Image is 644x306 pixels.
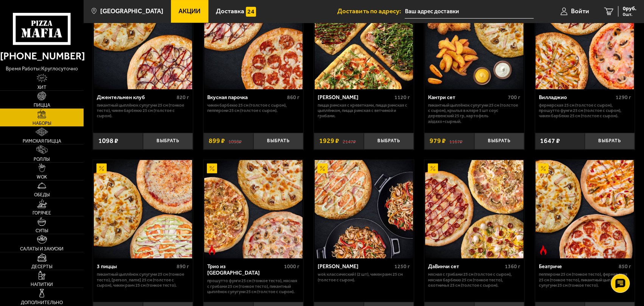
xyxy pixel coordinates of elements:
[207,278,299,294] p: Прошутто Фунги 25 см (тонкое тесто), Мясная с грибами 25 см (тонкое тесто), Пикантный цыплёнок су...
[207,163,217,174] img: Акционный
[474,133,524,149] button: Выбрать
[425,160,523,258] img: ДаВинчи сет
[428,263,503,270] div: ДаВинчи сет
[535,160,634,258] img: Беатриче
[538,163,548,174] img: Акционный
[177,263,189,270] span: 890 г
[253,133,303,149] button: Выбрать
[318,263,393,270] div: [PERSON_NAME]
[33,211,51,215] span: Горячее
[37,175,47,179] span: WOK
[319,138,339,144] span: 1929 ₽
[246,7,256,17] img: 15daf4d41897b9f0e9f617042186c801.svg
[207,103,299,113] p: Чикен Барбекю 25 см (толстое с сыром), Пепперони 25 см (толстое с сыром).
[31,264,53,269] span: Десерты
[343,138,356,144] s: 2147 ₽
[96,163,107,174] img: Акционный
[538,245,548,255] img: Острое блюдо
[318,103,410,119] p: Пицца Римская с креветками, Пицца Римская с цыплёнком, Пицца Римская с ветчиной и грибами.
[315,160,413,258] img: Вилла Капри
[571,8,589,14] span: Войти
[100,8,163,14] span: [GEOGRAPHIC_DATA]
[216,8,244,14] span: Доставка
[618,263,631,270] span: 850 г
[538,94,613,101] div: Вилладжио
[405,5,534,19] input: Ваш адрес доставки
[394,263,410,270] span: 1250 г
[538,272,631,288] p: Пепперони 25 см (тонкое тесто), Фермерская 25 см (тонкое тесто), Пикантный цыплёнок сулугуни 25 с...
[424,160,524,258] a: АкционныйДаВинчи сет
[508,94,520,101] span: 700 г
[287,94,299,101] span: 860 г
[284,263,299,270] span: 1000 г
[337,8,405,14] span: Доставить по адресу:
[585,133,635,149] button: Выбрать
[538,103,631,119] p: Фермерская 25 см (толстое с сыром), Прошутто Фунги 25 см (толстое с сыром), Чикен Барбекю 25 см (...
[37,85,47,90] span: Хит
[93,160,192,258] a: Акционный3 пиццы
[449,138,462,144] s: 1167 ₽
[318,272,410,282] p: Wok классический L (2 шт), Чикен Ранч 25 см (толстое с сыром).
[203,160,303,258] a: АкционныйОстрое блюдоТрио из Рио
[97,263,175,270] div: 3 пиццы
[540,138,560,144] span: 1647 ₽
[34,103,50,107] span: Пицца
[36,228,48,233] span: Супы
[623,12,636,17] span: 0 шт.
[34,157,50,162] span: Роллы
[314,160,413,258] a: АкционныйВилла Капри
[97,94,175,101] div: Джентельмен клуб
[94,160,192,258] img: 3 пиццы
[178,8,200,14] span: Акции
[97,272,189,288] p: Пикантный цыплёнок сулугуни 25 см (тонкое тесто), [PERSON_NAME] 25 см (толстое с сыром), Чикен Ра...
[430,138,446,144] span: 979 ₽
[535,160,635,258] a: АкционныйОстрое блюдоБеатриче
[97,103,189,119] p: Пикантный цыплёнок сулугуни 25 см (тонкое тесто), Чикен Барбекю 25 см (толстое с сыром).
[23,139,61,143] span: Римская пицца
[394,94,410,101] span: 1120 г
[207,245,217,255] img: Острое блюдо
[20,247,64,251] span: Салаты и закуски
[21,300,63,305] span: Дополнительно
[505,263,520,270] span: 1360 г
[428,272,520,288] p: Мясная с грибами 25 см (толстое с сыром), Мясная Барбекю 25 см (тонкое тесто), Охотничья 25 см (т...
[428,163,438,174] img: Акционный
[177,94,189,101] span: 820 г
[207,94,285,101] div: Вкусная парочка
[428,94,506,101] div: Кантри сет
[317,163,327,174] img: Акционный
[364,133,414,149] button: Выбрать
[538,263,616,270] div: Беатриче
[207,263,282,276] div: Трио из [GEOGRAPHIC_DATA]
[204,160,303,258] img: Трио из Рио
[33,121,51,126] span: Наборы
[615,94,631,101] span: 1290 г
[209,138,225,144] span: 899 ₽
[318,94,393,101] div: [PERSON_NAME]
[98,138,118,144] span: 1098 ₽
[34,193,50,197] span: Обеды
[143,133,193,149] button: Выбрать
[228,138,242,144] s: 1098 ₽
[31,282,53,287] span: Напитки
[428,103,520,124] p: Пикантный цыплёнок сулугуни 25 см (толстое с сыром), крылья в кляре 5 шт соус деревенский 25 гр, ...
[623,6,636,11] span: 0 руб.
